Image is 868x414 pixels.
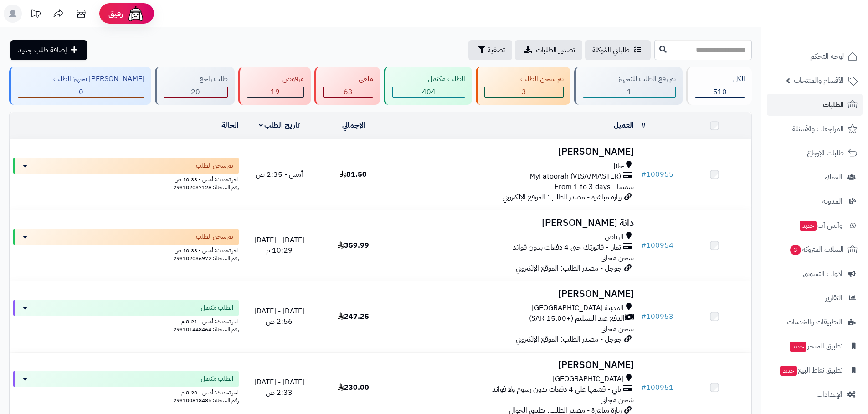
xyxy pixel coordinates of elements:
span: 81.50 [340,169,367,180]
a: الطلب مكتمل 404 [382,67,474,105]
span: تصدير الطلبات [536,45,575,56]
a: أدوات التسويق [767,263,863,285]
a: طلب راجع 20 [153,67,236,105]
div: تم رفع الطلب للتجهيز [583,74,676,84]
a: # [641,120,646,131]
span: تطبيق نقاط البيع [779,364,842,377]
div: 63 [324,87,373,97]
a: #100951 [641,382,673,393]
a: تم رفع الطلب للتجهيز 1 [572,67,684,105]
a: تطبيق المتجرجديد [767,335,863,357]
a: المدونة [767,190,863,212]
span: 230.00 [338,382,369,393]
a: #100953 [641,311,673,322]
span: طلبات الإرجاع [807,147,844,159]
a: ملغي 63 [313,67,382,105]
span: 63 [344,87,353,97]
span: العملاء [825,171,842,184]
span: جوجل - مصدر الطلب: الموقع الإلكتروني [516,263,622,274]
a: التقارير [767,287,863,309]
a: السلات المتروكة3 [767,239,863,261]
span: رقم الشحنة: 293102037128 [173,183,239,191]
div: طلب راجع [164,74,227,84]
a: وآتس آبجديد [767,215,863,236]
button: تصفية [468,40,512,60]
span: الدفع عند التسليم (+15.00 SAR) [529,313,625,324]
span: أدوات التسويق [803,267,842,280]
div: 3 [485,87,563,97]
span: المدونة [822,195,842,208]
span: رقم الشحنة: 293100818485 [173,396,239,404]
div: 19 [247,87,303,97]
a: مرفوض 19 [236,67,313,105]
span: رفيق [108,8,123,19]
div: 20 [164,87,227,97]
span: # [641,169,646,180]
div: 404 [393,87,465,97]
div: اخر تحديث: أمس - 10:33 ص [13,174,239,184]
span: 359.99 [338,240,369,251]
img: logo-2.png [806,10,859,29]
a: التطبيقات والخدمات [767,311,863,333]
span: 404 [422,87,436,97]
span: السلات المتروكة [789,243,844,256]
a: الطلبات [767,94,863,116]
span: جديد [780,366,797,376]
span: شحن مجاني [601,323,634,334]
a: إضافة طلب جديد [10,40,87,60]
span: جديد [790,342,806,352]
a: الكل510 [684,67,754,105]
a: #100954 [641,240,673,251]
span: جديد [800,221,817,231]
a: تاريخ الطلب [259,120,300,131]
div: اخر تحديث: أمس - 8:20 م [13,387,239,397]
h3: [PERSON_NAME] [394,360,634,370]
a: لوحة التحكم [767,46,863,67]
span: 19 [271,87,280,97]
span: [DATE] - [DATE] 2:56 ص [254,306,304,327]
div: اخر تحديث: أمس - 10:33 ص [13,245,239,255]
span: تطبيق المتجر [789,340,842,353]
span: شحن مجاني [601,252,634,263]
span: تمارا - فاتورتك حتى 4 دفعات بدون فوائد [513,242,621,253]
span: تصفية [488,45,505,56]
span: 1 [627,87,632,97]
span: الأقسام والمنتجات [794,74,844,87]
span: جوجل - مصدر الطلب: الموقع الإلكتروني [516,334,622,345]
a: تحديثات المنصة [24,5,47,25]
img: ai-face.png [127,5,145,23]
span: 0 [79,87,83,97]
div: اخر تحديث: أمس - 8:21 م [13,316,239,326]
span: # [641,311,646,322]
span: طلباتي المُوكلة [592,45,630,56]
span: رقم الشحنة: 293101448464 [173,325,239,333]
a: الإجمالي [342,120,365,131]
a: العملاء [767,166,863,188]
span: الطلب مكتمل [201,374,233,383]
span: 3 [522,87,526,97]
span: MyFatoorah (VISA/MASTER) [529,171,621,182]
div: الكل [695,74,745,84]
a: [PERSON_NAME] تجهيز الطلب 0 [7,67,153,105]
span: زيارة مباشرة - مصدر الطلب: الموقع الإلكتروني [503,192,622,203]
span: # [641,240,646,251]
span: رقم الشحنة: 293102036972 [173,254,239,262]
a: تطبيق نقاط البيعجديد [767,359,863,381]
h3: [PERSON_NAME] [394,147,634,157]
span: 510 [713,87,727,97]
span: الطلبات [823,98,844,111]
a: تم شحن الطلب 3 [474,67,572,105]
span: 247.25 [338,311,369,322]
div: 0 [18,87,144,97]
h3: [PERSON_NAME] [394,289,634,299]
span: تابي - قسّمها على 4 دفعات بدون رسوم ولا فوائد [492,384,621,395]
a: #100955 [641,169,673,180]
span: المدينة [GEOGRAPHIC_DATA] [532,303,624,313]
span: إضافة طلب جديد [18,45,67,56]
span: التطبيقات والخدمات [787,316,842,328]
div: الطلب مكتمل [392,74,465,84]
div: تم شحن الطلب [484,74,563,84]
a: تصدير الطلبات [515,40,582,60]
span: تم شحن الطلب [196,161,233,170]
h3: دانة [PERSON_NAME] [394,218,634,228]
